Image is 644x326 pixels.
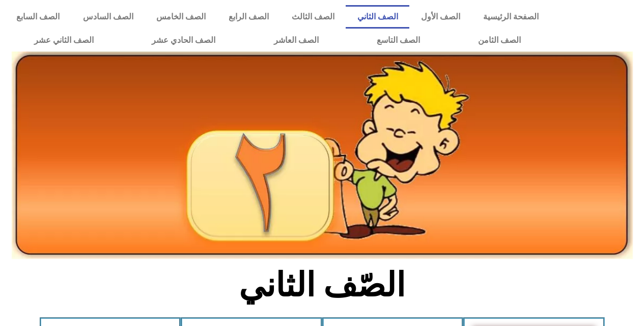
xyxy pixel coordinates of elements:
a: الصف الرابع [217,5,280,29]
a: الصف الخامس [145,5,217,29]
h2: الصّف الثاني [154,265,490,305]
a: الصف الثالث [280,5,346,29]
a: الصف التاسع [348,29,449,52]
a: الصف الثامن [449,29,550,52]
a: الصف الثاني عشر [5,29,123,52]
a: الصف السادس [71,5,145,29]
a: الصف العاشر [245,29,348,52]
a: الصف السابع [5,5,71,29]
a: الصف الثاني [346,5,409,29]
a: الصفحة الرئيسية [471,5,550,29]
a: الصف الأول [409,5,471,29]
a: الصف الحادي عشر [123,29,244,52]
